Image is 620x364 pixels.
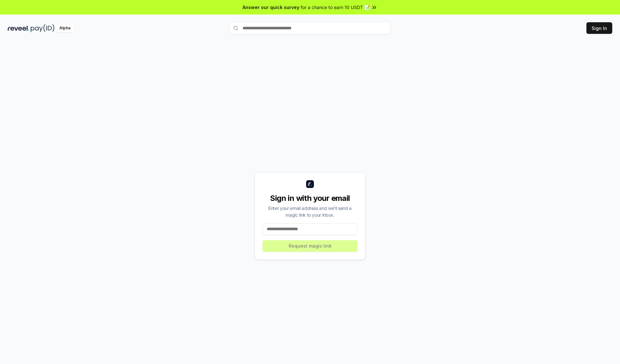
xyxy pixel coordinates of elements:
img: pay_id [31,24,55,32]
div: Sign in with your email [263,193,357,203]
img: logo_small [306,180,314,188]
span: Answer our quick survey [243,4,299,11]
button: Sign In [586,22,612,34]
span: for a chance to earn 10 USDT 📝 [301,4,370,11]
img: reveel_dark [8,24,29,32]
div: Alpha [56,24,74,32]
div: Enter your email address and we’ll send a magic link to your inbox. [263,205,357,218]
